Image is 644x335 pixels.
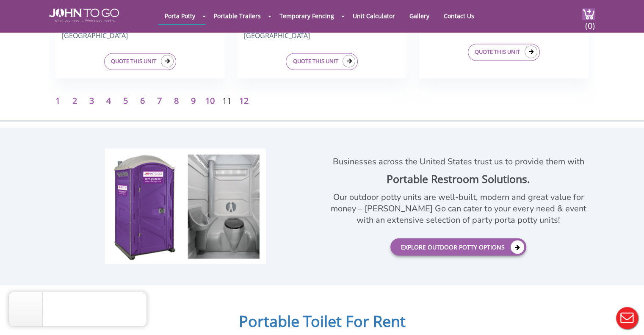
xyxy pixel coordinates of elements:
a: 8 [174,95,179,106]
a: Temporary Fencing [273,8,340,24]
a: 1 [55,95,60,106]
img: JOHN to go [49,8,119,22]
a: 12 [239,95,249,106]
a: Gallery [403,8,436,24]
p: 11 [218,95,235,107]
p: Our outdoor potty units are well-built, modern and great value for money – [PERSON_NAME] Go can c... [329,191,589,225]
a: QUOTE THIS UNIT [104,53,176,70]
img: portable solution [105,149,266,264]
a: 9 [191,95,196,106]
a: 10 [205,95,215,106]
a: 4 [106,95,111,106]
a: Portable Toilet For Rent [239,310,406,331]
a: Porta Potty [158,8,202,24]
a: QUOTE THIS UNIT [286,53,358,70]
a: 5 [123,95,128,106]
a: 6 [140,95,145,106]
a: Unit Calculator [346,8,401,24]
a: QUOTE THIS UNIT [468,44,540,61]
span: (0) [585,13,595,31]
a: 2 [72,95,77,106]
a: 7 [157,95,162,106]
a: Explore Outdoor Potty Options [390,238,526,255]
button: Live Chat [610,301,644,335]
p: Businesses across the United States trust us to provide them with [329,157,589,166]
a: 3 [89,95,94,106]
a: Portable Trailers [207,8,267,24]
img: cart a [582,8,595,20]
a: Contact Us [437,8,481,24]
h2: Portable Restroom Solutions. [329,174,589,183]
